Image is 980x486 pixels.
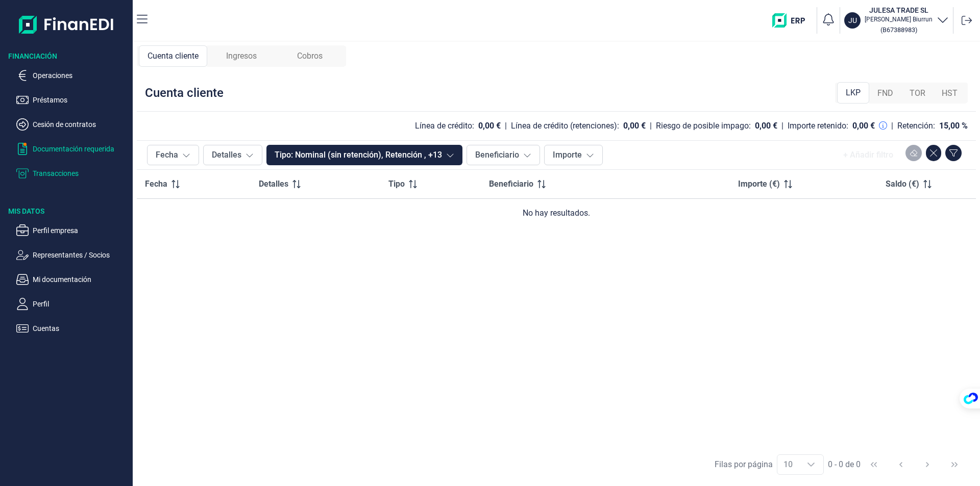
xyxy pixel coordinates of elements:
img: erp [772,13,813,28]
span: Tipo [388,178,405,190]
button: First Page [862,452,886,477]
span: Ingresos [226,50,257,62]
p: Cesión de contratos [33,118,129,131]
button: Mi documentación [16,273,129,286]
span: Saldo (€) [886,178,919,190]
button: Importe [544,145,603,165]
div: Ingresos [207,45,276,67]
span: Beneficiario [489,178,533,190]
p: Transacciones [33,167,129,180]
div: | [781,120,783,132]
button: Detalles [203,145,262,165]
div: Importe retenido: [788,121,848,131]
div: | [650,120,652,132]
div: LKP [837,82,869,104]
button: Cuentas [16,322,129,335]
div: | [505,120,507,132]
div: Cuenta cliente [139,45,207,67]
span: FND [877,87,893,99]
h3: JULESA TRADE SL [865,5,933,15]
button: Transacciones [16,167,129,180]
button: Perfil empresa [16,224,129,237]
span: Cobros [297,50,323,62]
button: Préstamos [16,94,129,106]
span: TOR [910,87,925,99]
button: Cesión de contratos [16,118,129,131]
button: Last Page [942,452,967,477]
span: Importe (€) [738,178,780,190]
img: Logo de aplicación [19,8,114,41]
button: Representantes / Socios [16,249,129,261]
div: Choose [799,455,823,474]
span: Fecha [145,178,167,190]
button: Tipo: Nominal (sin retención), Retención , +13 [266,145,462,165]
div: 0,00 € [755,121,777,131]
div: Cobros [276,45,344,67]
span: Cuenta cliente [148,50,199,62]
p: Perfil [33,298,129,310]
div: 0,00 € [623,121,646,131]
button: Fecha [147,145,199,165]
div: Línea de crédito: [415,121,474,131]
div: 15,00 % [939,121,968,131]
small: Copiar cif [880,26,917,34]
span: Detalles [259,178,288,190]
span: 0 - 0 de 0 [828,461,861,469]
p: Documentación requerida [33,143,129,155]
span: LKP [846,87,861,99]
div: HST [934,83,966,104]
button: Perfil [16,298,129,310]
div: Línea de crédito (retenciones): [511,121,619,131]
p: Préstamos [33,94,129,106]
div: 0,00 € [478,121,501,131]
p: Mi documentación [33,273,129,286]
div: 0,00 € [852,121,875,131]
p: Cuentas [33,322,129,335]
div: No hay resultados. [145,207,968,219]
div: Riesgo de posible impago: [656,121,751,131]
div: Filas por página [715,458,773,471]
button: Previous Page [889,452,913,477]
span: HST [942,87,958,99]
div: Cuenta cliente [145,85,224,101]
button: Next Page [915,452,940,477]
div: Retención: [897,121,935,131]
p: [PERSON_NAME] Biurrun [865,15,933,23]
p: Representantes / Socios [33,249,129,261]
div: FND [869,83,901,104]
div: TOR [901,83,934,104]
button: JUJULESA TRADE SL[PERSON_NAME] Biurrun(B67388983) [844,5,949,36]
button: Beneficiario [467,145,540,165]
p: Perfil empresa [33,224,129,237]
button: Documentación requerida [16,143,129,155]
div: | [891,120,893,132]
p: JU [848,15,857,25]
p: Operaciones [33,69,129,82]
button: Operaciones [16,69,129,82]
